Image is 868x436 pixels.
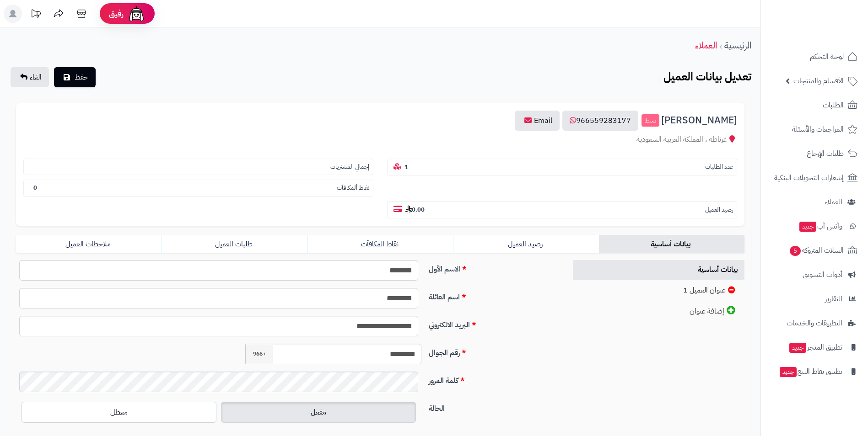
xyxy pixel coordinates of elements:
[774,171,844,184] span: إشعارات التحويلات البنكية
[515,111,560,131] a: Email
[787,317,842,330] span: التطبيقات والخدمات
[789,244,844,257] span: السلات المتروكة
[573,281,745,300] a: عنوان العميل 1
[766,336,863,358] a: تطبيق المتجرجديد
[766,191,863,213] a: العملاء
[16,235,162,253] a: ملاحظات العميل
[54,67,96,87] button: حفظ
[766,288,863,310] a: التقارير
[30,72,42,83] span: الغاء
[425,316,563,330] label: البريد الالكتروني
[766,46,863,68] a: لوحة التحكم
[642,114,659,127] small: نشط
[825,292,842,305] span: التقارير
[695,38,717,52] a: العملاء
[573,301,745,321] a: إضافة عنوان
[766,264,863,286] a: أدوات التسويق
[823,99,844,112] span: الطلبات
[766,312,863,334] a: التطبيقات والخدمات
[793,74,844,87] span: الأقسام والمنتجات
[425,399,563,414] label: الحالة
[23,134,737,145] div: غرناطه ، المملكة العربية السعودية
[162,235,307,253] a: طلبات العميل
[799,222,816,232] span: جديد
[562,111,638,131] a: 966559283177
[425,372,563,386] label: كلمة المرور
[705,206,733,214] small: رصيد العميل
[75,72,88,83] span: حفظ
[766,215,863,237] a: وآتس آبجديد
[110,407,128,418] span: معطل
[766,94,863,116] a: الطلبات
[425,260,563,275] label: الاسم الأول
[790,246,801,256] span: 5
[766,239,863,261] a: السلات المتروكة5
[780,367,797,377] span: جديد
[825,196,842,208] span: العملاء
[245,344,273,364] span: +966
[573,260,745,280] a: بيانات أساسية
[11,67,49,87] a: الغاء
[803,268,842,281] span: أدوات التسويق
[788,341,842,354] span: تطبيق المتجر
[109,8,124,19] span: رفيق
[311,407,326,418] span: مفعل
[766,167,863,189] a: إشعارات التحويلات البنكية
[792,123,844,136] span: المراجعات والأسئلة
[453,235,598,253] a: رصيد العميل
[789,343,806,353] span: جديد
[766,143,863,165] a: طلبات الإرجاع
[599,235,744,253] a: بيانات أساسية
[404,163,408,171] b: 1
[127,5,146,23] img: ai-face.png
[663,69,751,85] b: تعديل بيانات العميل
[810,50,844,63] span: لوحة التحكم
[766,118,863,140] a: المراجعات والأسئلة
[307,235,453,253] a: نقاط المكافآت
[798,220,842,233] span: وآتس آب
[330,163,369,171] small: إجمالي المشتريات
[779,365,842,378] span: تطبيق نقاط البيع
[766,361,863,383] a: تطبيق نقاط البيعجديد
[33,183,37,192] b: 0
[661,115,737,126] span: [PERSON_NAME]
[807,147,844,160] span: طلبات الإرجاع
[405,205,425,214] b: 0.00
[337,184,369,192] small: نقاط ألمكافآت
[425,288,563,303] label: اسم العائلة
[724,38,751,52] a: الرئيسية
[24,5,47,25] a: تحديثات المنصة
[705,163,733,171] small: عدد الطلبات
[425,344,563,358] label: رقم الجوال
